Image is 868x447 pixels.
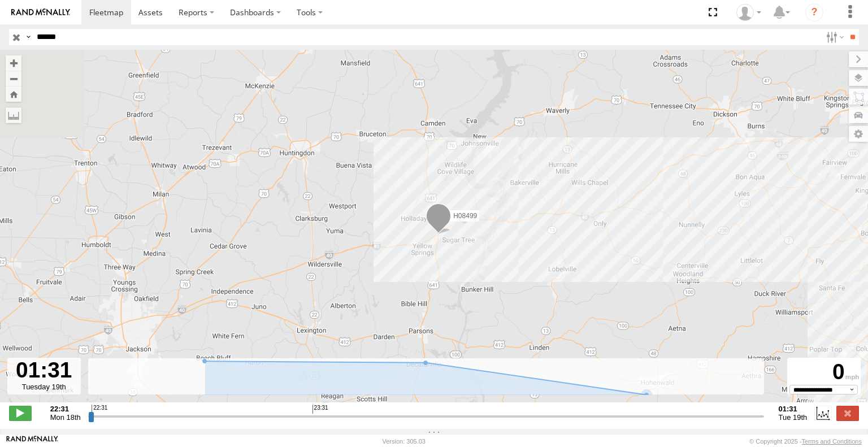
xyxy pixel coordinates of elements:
div: Version: 305.03 [383,438,426,445]
label: Map Settings [849,126,868,142]
label: Search Query [24,29,33,45]
strong: 01:31 [779,405,808,413]
span: 22:31 [92,405,107,414]
div: © Copyright 2025 - [749,438,862,445]
a: Terms and Conditions [802,438,862,445]
div: 0 [789,359,859,384]
a: Visit our Website [6,436,58,447]
button: Zoom Home [6,86,21,102]
div: Hector Serna [732,4,765,21]
span: Tue 19th Aug 2025 [779,413,808,422]
img: rand-logo.svg [11,8,70,16]
i: ? [805,3,823,21]
label: Measure [6,107,21,123]
button: Zoom out [6,71,21,86]
label: Close [836,406,859,420]
strong: 22:31 [50,405,81,413]
label: Play/Stop [9,406,32,420]
label: Search Filter Options [822,29,846,45]
span: Mon 18th Aug 2025 [50,413,81,422]
button: Zoom in [6,55,21,71]
span: H08499 [453,212,477,220]
span: 23:31 [313,405,328,414]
